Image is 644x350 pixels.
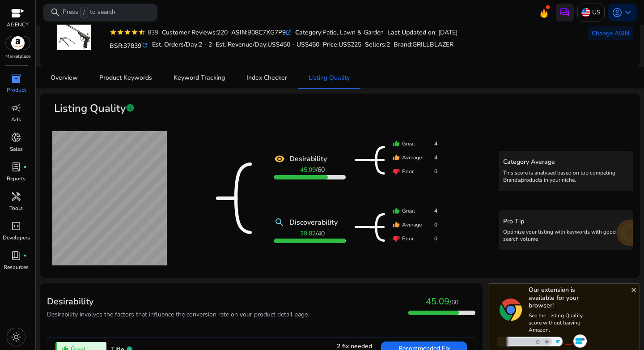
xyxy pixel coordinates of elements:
[6,36,30,50] img: amazon.svg
[318,166,325,174] span: 60
[99,75,152,81] span: Product Keywords
[126,103,135,112] span: info
[581,8,590,17] img: us.svg
[434,167,437,175] span: 0
[231,28,247,37] b: ASIN:
[138,29,145,36] mat-icon: star_half
[246,75,287,81] span: Index Checker
[386,40,390,49] span: 2
[434,154,437,162] span: 4
[7,86,26,94] p: Product
[393,221,400,228] mat-icon: thumb_up
[289,217,338,228] b: Discoverability
[145,28,158,37] div: 839
[11,115,21,124] p: Ads
[318,229,325,238] span: 40
[394,40,411,49] span: Brand
[393,154,400,161] mat-icon: thumb_up
[274,154,285,164] mat-icon: remove_red_eye
[393,154,437,162] div: Average
[23,254,27,257] span: fiber_manual_record
[630,286,637,294] mat-icon: close
[365,41,390,49] h5: Sellers:
[63,8,115,17] p: Press to search
[11,102,21,113] span: campaign
[9,204,23,212] p: Tools
[47,310,309,319] span: Desirability involves the factors that influence the conversion rate on your product detail page.
[50,7,61,18] span: search
[110,40,148,50] h5: BSR:
[117,29,124,36] mat-icon: star
[295,28,322,37] b: Category:
[231,28,292,37] div: B08C7XG7P9
[393,235,437,243] div: Poor
[267,40,319,49] span: US$450 - US$450
[393,140,400,147] mat-icon: thumb_up
[300,229,325,238] span: /
[623,7,633,18] span: keyboard_arrow_down
[123,42,141,50] span: 37839
[592,29,629,38] span: Change ASIN
[11,221,21,231] span: code_blocks
[4,263,29,271] p: Resources
[7,175,25,183] p: Reports
[393,168,400,175] mat-icon: thumb_down
[174,75,225,81] span: Keyword Tracking
[588,26,633,40] button: Change ASIN
[309,75,350,81] span: Listing Quality
[11,191,21,202] span: handyman
[300,166,316,174] b: 45.09
[503,228,628,243] p: Optimize your listing with keywords with good search volume
[503,218,628,226] h5: Pro Tip
[80,8,88,17] span: /
[387,28,435,37] b: Last Updated on
[393,140,437,148] div: Great
[500,299,522,321] img: chrome-logo.svg
[412,40,453,49] span: GRILLBLAZER
[612,7,623,18] span: account_circle
[141,41,148,50] mat-icon: refresh
[503,169,628,184] p: This score is analysed based on top competing Brands/products in your niche.
[199,40,212,49] span: 2 - 2
[339,40,361,49] span: US$225
[110,29,117,36] mat-icon: star
[124,29,131,36] mat-icon: star
[393,207,400,214] mat-icon: thumb_up
[162,28,217,37] b: Customer Reviews:
[47,296,309,307] h3: Desirability
[300,166,325,174] span: /
[434,140,437,148] span: 4
[592,4,601,20] p: US
[393,235,400,242] mat-icon: thumb_down
[57,17,91,50] img: 413PpGxBaEL._AC_US100_.jpg
[11,250,21,261] span: book_4
[162,28,228,37] div: 220
[449,298,458,307] span: /60
[54,101,126,116] span: Listing Quality
[434,221,437,229] span: 0
[387,28,458,37] div: : [DATE]
[393,207,437,215] div: Great
[434,207,437,215] span: 4
[426,295,449,307] span: 45.09
[11,73,21,84] span: inventory_2
[7,21,29,29] p: AGENCY
[152,41,212,49] h5: Est. Orders/Day:
[23,165,27,169] span: fiber_manual_record
[11,162,21,172] span: lab_profile
[131,29,138,36] mat-icon: star
[295,28,384,37] div: Patio, Lawn & Garden
[51,75,78,81] span: Overview
[11,332,21,342] span: light_mode
[289,154,327,164] b: Desirability
[3,234,30,242] p: Developers
[274,217,285,228] mat-icon: search
[529,286,589,310] h5: Our extension is available for your browser!
[393,221,437,229] div: Average
[394,41,453,49] h5: :
[434,235,437,243] span: 0
[300,229,316,238] b: 39.82
[323,41,361,49] h5: Price:
[11,132,21,143] span: donut_small
[503,158,628,166] h5: Category Average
